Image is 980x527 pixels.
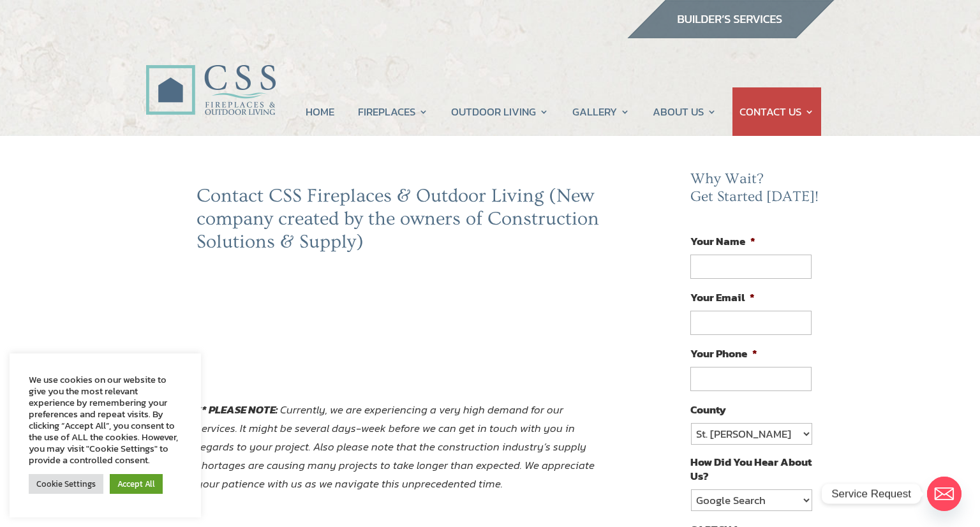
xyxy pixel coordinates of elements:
[690,346,757,360] label: Your Phone
[145,29,276,122] img: CSS Fireplaces & Outdoor Living (Formerly Construction Solutions & Supply)- Jacksonville Ormond B...
[197,401,278,418] strong: ** PLEASE NOTE:
[690,290,755,304] label: Your Email
[927,477,961,511] a: Email
[197,184,606,260] h2: Contact CSS Fireplaces & Outdoor Living (New company created by the owners of Construction Soluti...
[690,234,755,248] label: Your Name
[572,87,630,136] a: GALLERY
[451,87,549,136] a: OUTDOOR LIVING
[653,87,716,136] a: ABOUT US
[690,455,812,483] label: How Did You Hear About Us?
[358,87,428,136] a: FIREPLACES
[197,401,595,492] em: Currently, we are experiencing a very high demand for our services. It might be several days-week...
[739,87,814,136] a: CONTACT US
[690,403,726,417] label: County
[110,474,163,494] a: Accept All
[29,374,182,466] div: We use cookies on our website to give you the most relevant experience by remembering your prefer...
[29,474,103,494] a: Cookie Settings
[627,26,835,43] a: builder services construction supply
[690,170,822,212] h2: Why Wait? Get Started [DATE]!
[306,87,334,136] a: HOME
